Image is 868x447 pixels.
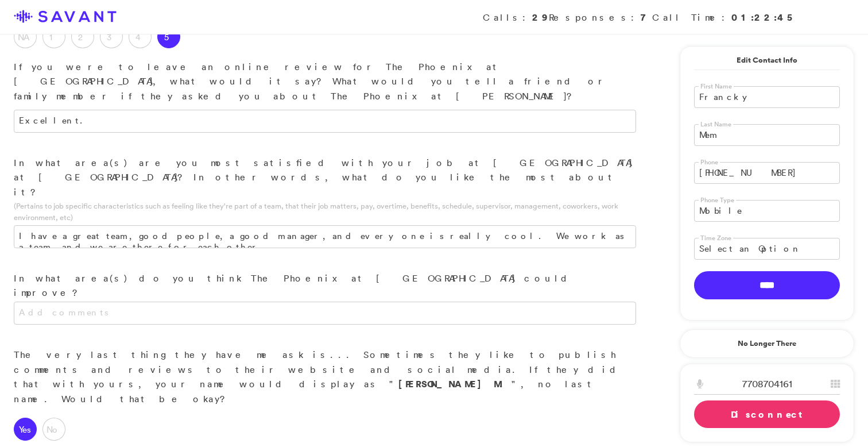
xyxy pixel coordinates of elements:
p: In what area(s) are you most satisfied with your job at [GEOGRAPHIC_DATA] at [GEOGRAPHIC_DATA]? I... [14,156,636,200]
a: Disconnect [694,400,840,428]
span: Mobile [699,201,820,221]
label: Yes [14,418,37,441]
label: 2 [71,25,94,48]
label: No [42,418,65,441]
span: Select an Option [699,238,820,259]
strong: 7 [641,11,652,24]
label: Phone [699,158,720,167]
label: 5 [157,25,180,48]
label: Phone Type [699,196,736,205]
strong: [PERSON_NAME] M. [398,377,511,390]
label: Time Zone [699,234,733,242]
strong: 01:22:45 [731,11,797,24]
label: 3 [100,25,123,48]
p: In what area(s) do you think The Phoenix at [GEOGRAPHIC_DATA] could improve? [14,271,636,300]
label: First Name [699,82,734,91]
p: The very last thing they have me ask is... Sometimes they like to publish comments and reviews to... [14,348,636,406]
label: 4 [129,25,152,48]
p: If you were to leave an online review for The Phoenix at [GEOGRAPHIC_DATA], what would it say? Wh... [14,60,636,104]
strong: 29 [532,11,549,24]
p: (Pertains to job specific characteristics such as feeling like they're part of a team, that their... [14,201,636,222]
label: 1 [42,25,65,48]
label: NA [14,25,37,48]
a: Edit Contact Info [694,51,840,70]
label: Last Name [699,120,733,129]
a: No Longer There [680,329,854,358]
